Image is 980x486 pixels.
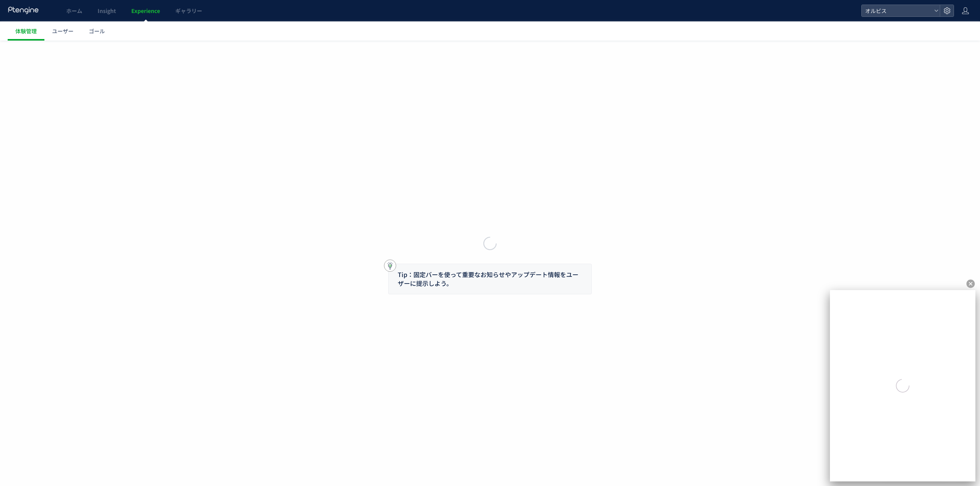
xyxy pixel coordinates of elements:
span: ホーム [66,7,82,15]
span: ギャラリー [175,7,202,15]
span: ゴール [89,27,105,35]
span: 体験管理 [15,27,37,35]
span: ユーザー [52,27,73,35]
span: オルビス [863,5,931,16]
span: Tip：固定バーを使って重要なお知らせやアップデート情報をユーザーに提示しよう。 [398,270,578,288]
span: Experience [131,7,160,15]
span: Insight [98,7,116,15]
